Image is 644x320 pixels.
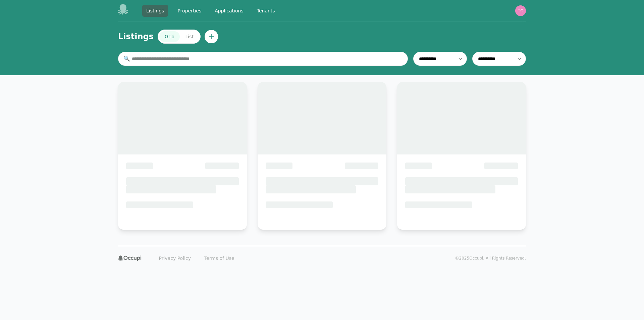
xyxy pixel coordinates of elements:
p: © 2025 Occupi. All Rights Reserved. [455,256,526,261]
button: Create new listing [205,30,218,43]
button: Grid [159,31,180,42]
a: Privacy Policy [155,253,195,264]
h1: Listings [118,31,154,42]
a: Properties [173,5,205,17]
a: Listings [142,5,168,17]
a: Applications [211,5,248,17]
button: List [180,31,199,42]
a: Terms of Use [200,253,238,264]
a: Tenants [253,5,279,17]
